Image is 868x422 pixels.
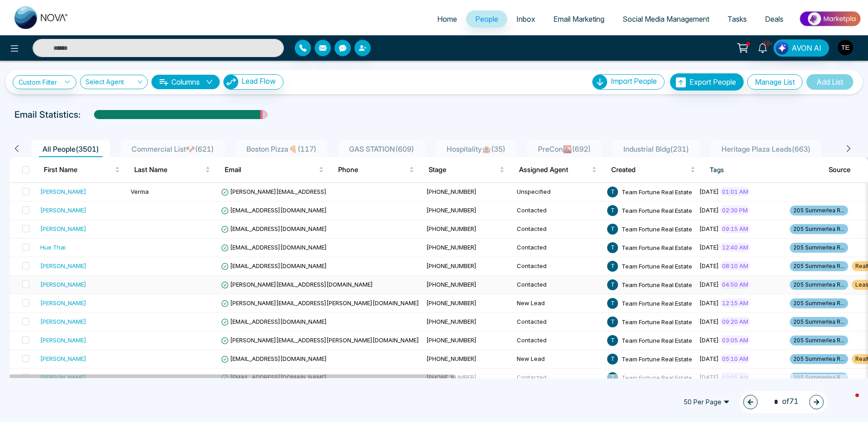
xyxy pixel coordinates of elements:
a: People [466,10,507,28]
span: [PERSON_NAME][EMAIL_ADDRESS][DOMAIN_NAME] [221,281,373,288]
span: 205 Summerlea R... [790,298,848,308]
th: Created [604,157,702,182]
span: [PHONE_NUMBER] [426,225,476,232]
span: [DATE] [699,281,719,288]
span: Industrial Bldg ( 231 ) [620,144,693,153]
span: Email Marketing [553,14,604,24]
span: [EMAIL_ADDRESS][DOMAIN_NAME] [221,225,327,232]
span: [PHONE_NUMBER] [426,244,476,251]
span: [PHONE_NUMBER] [426,206,476,214]
div: [PERSON_NAME] [40,317,86,326]
span: [DATE] [699,206,719,214]
th: Assigned Agent [512,157,604,182]
img: Lead Flow [776,42,788,54]
span: Team Fortune Real Estate [622,262,692,269]
a: Home [428,10,466,28]
div: [PERSON_NAME] [40,298,86,307]
th: Phone [331,157,421,182]
button: Export People [670,73,744,91]
span: Tasks [727,14,747,24]
img: User Avatar [838,40,853,55]
span: 205 Summerlea R... [790,224,848,234]
span: [PHONE_NUMBER] [426,355,476,362]
span: T [607,335,618,346]
span: 12:15 AM [720,298,750,307]
span: 09:20 AM [720,317,750,326]
img: Market-place.gif [797,9,863,29]
span: 12:40 AM [720,243,750,252]
span: [PHONE_NUMBER] [426,318,476,325]
span: T [607,279,618,290]
span: T [607,187,618,197]
span: AVON AI [792,43,821,53]
span: 205 Summerlea R... [790,354,848,364]
span: Deals [765,14,783,24]
th: Stage [421,157,512,182]
span: Team Fortune Real Estate [622,336,692,344]
td: Contacted [513,257,604,276]
div: [PERSON_NAME] [40,336,86,345]
span: [EMAIL_ADDRESS][DOMAIN_NAME] [221,355,327,362]
button: Manage List [747,74,802,90]
span: [PHONE_NUMBER] [426,281,476,288]
span: [EMAIL_ADDRESS][DOMAIN_NAME] [221,244,327,251]
span: Team Fortune Real Estate [622,225,692,232]
span: T [607,242,618,253]
button: Lead Flow [223,74,283,90]
span: [DATE] [699,318,719,325]
div: [PERSON_NAME] [40,354,86,363]
span: 01:01 AM [720,187,750,196]
td: Contacted [513,220,604,239]
span: [DATE] [699,225,719,232]
td: Contacted [513,239,604,257]
span: Phone [338,164,407,175]
span: T [607,316,618,327]
span: [DATE] [699,299,719,307]
span: 205 Summerlea R... [790,280,848,290]
span: Lead Flow [241,77,276,86]
button: AVON AI [774,39,829,57]
span: of 71 [769,396,798,408]
span: [PHONE_NUMBER] [426,336,476,344]
p: Email Statistics: [14,108,80,121]
span: Team Fortune Real Estate [622,188,692,195]
span: Last Name [134,164,203,175]
th: Last Name [127,157,217,182]
div: [PERSON_NAME] [40,206,86,215]
span: Assigned Agent [519,164,590,175]
span: 205 Summerlea R... [790,243,848,253]
span: [EMAIL_ADDRESS][DOMAIN_NAME] [221,262,327,269]
span: 03:05 AM [720,336,750,345]
img: Lead Flow [224,75,238,89]
td: Contacted [513,313,604,331]
td: New Lead [513,294,604,313]
span: Home [437,14,457,24]
span: [DATE] [699,188,719,195]
span: [DATE] [699,244,719,251]
span: 02:30 PM [720,206,750,215]
span: Inbox [516,14,535,24]
iframe: Intercom live chat [837,391,859,413]
span: [DATE] [699,355,719,362]
th: Tags [703,157,821,182]
span: Commercial List🐶 ( 621 ) [128,144,217,153]
span: 50 Per Page [677,395,736,409]
span: Hospitality🏨 ( 35 ) [443,144,509,153]
span: Team Fortune Real Estate [622,281,692,288]
a: Custom Filter [13,75,76,89]
span: T [607,298,618,309]
span: Import People [611,77,657,86]
span: [EMAIL_ADDRESS][DOMAIN_NAME] [221,318,327,325]
td: Contacted [513,369,604,387]
a: Inbox [507,10,544,28]
span: [PHONE_NUMBER] [426,299,476,307]
td: Contacted [513,201,604,220]
span: [PHONE_NUMBER] [426,262,476,269]
span: 05:10 AM [720,354,750,363]
span: [PERSON_NAME][EMAIL_ADDRESS][PERSON_NAME][DOMAIN_NAME] [221,299,419,307]
div: [PERSON_NAME] [40,261,86,270]
span: Email [225,164,317,175]
span: 205 Summerlea R... [790,336,848,345]
td: Contacted [513,331,604,350]
span: 205 Summerlea R... [790,373,848,383]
